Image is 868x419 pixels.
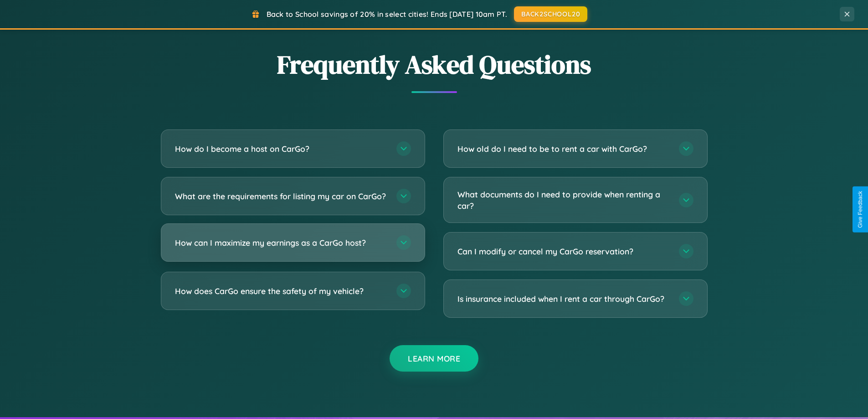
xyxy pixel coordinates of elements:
div: Give Feedback [857,191,863,228]
h3: Is insurance included when I rent a car through CarGo? [457,293,670,305]
button: BACK2SCHOOL20 [514,6,587,22]
h3: Can I modify or cancel my CarGo reservation? [457,246,670,257]
button: Learn More [390,345,478,372]
h3: What are the requirements for listing my car on CarGo? [175,191,387,202]
h3: How does CarGo ensure the safety of my vehicle? [175,285,387,297]
h3: How do I become a host on CarGo? [175,143,387,155]
span: Back to School savings of 20% in select cities! Ends [DATE] 10am PT. [267,10,507,19]
h3: How can I maximize my earnings as a CarGo host? [175,237,387,248]
h3: What documents do I need to provide when renting a car? [457,189,670,211]
h3: How old do I need to be to rent a car with CarGo? [457,143,670,155]
h2: Frequently Asked Questions [161,47,708,82]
